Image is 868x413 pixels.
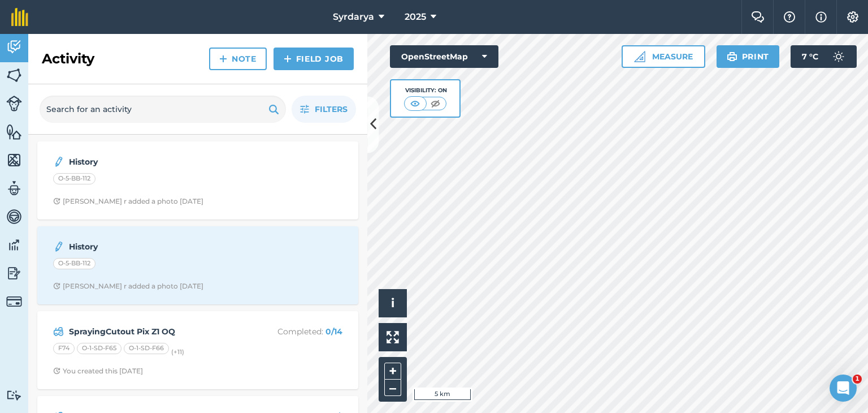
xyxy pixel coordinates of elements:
[827,45,850,68] img: svg+xml;base64,PD94bWwgdmVyc2lvbj0iMS4wIiBlbmNvZGluZz0idXRmLTgiPz4KPCEtLSBHZW5lcmF0b3I6IEFkb2JlIE...
[53,367,143,376] div: You created this [DATE]
[44,148,351,213] a: HistoryO-5-BB-112Clock with arrow pointing clockwise[PERSON_NAME] r added a photo [DATE]
[717,45,780,68] button: Print
[379,289,407,317] button: i
[69,240,248,253] strong: History
[830,375,857,402] iframe: Intercom live chat
[53,240,64,253] img: svg+xml;base64,PD94bWwgdmVyc2lvbj0iMS4wIiBlbmNvZGluZz0idXRmLTgiPz4KPCEtLSBHZW5lcmF0b3I6IEFkb2JlIE...
[390,45,498,68] button: OpenStreetMap
[622,45,705,68] button: Measure
[853,375,862,384] span: 1
[53,343,75,354] div: F74
[40,96,286,123] input: Search for an activity
[325,326,342,337] strong: 0 / 14
[209,48,267,70] a: Note
[846,11,860,23] img: A cog icon
[77,343,121,354] div: O-1-SD-F65
[268,102,279,116] img: svg+xml;base64,PHN2ZyB4bWxucz0iaHR0cDovL3d3dy53My5vcmcvMjAwMC9zdmciIHdpZHRoPSIxOSIgaGVpZ2h0PSIyNC...
[219,52,227,66] img: svg+xml;base64,PHN2ZyB4bWxucz0iaHR0cDovL3d3dy53My5vcmcvMjAwMC9zdmciIHdpZHRoPSIxNCIgaGVpZ2h0PSIyNC...
[6,294,22,309] img: svg+xml;base64,PD94bWwgdmVyc2lvbj0iMS4wIiBlbmNvZGluZz0idXRmLTgiPz4KPCEtLSBHZW5lcmF0b3I6IEFkb2JlIE...
[634,51,645,62] img: Ruler icon
[802,45,818,68] span: 7 ° C
[6,390,22,401] img: svg+xml;base64,PD94bWwgdmVyc2lvbj0iMS4wIiBlbmNvZGluZz0idXRmLTgiPz4KPCEtLSBHZW5lcmF0b3I6IEFkb2JlIE...
[253,325,342,338] p: Completed :
[6,236,22,253] img: svg+xml;base64,PD94bWwgdmVyc2lvbj0iMS4wIiBlbmNvZGluZz0idXRmLTgiPz4KPCEtLSBHZW5lcmF0b3I6IEFkb2JlIE...
[387,331,399,343] img: Four arrows, one pointing top left, one top right, one bottom right and the last bottom left
[6,265,22,282] img: svg+xml;base64,PD94bWwgdmVyc2lvbj0iMS4wIiBlbmNvZGluZz0idXRmLTgiPz4KPCEtLSBHZW5lcmF0b3I6IEFkb2JlIE...
[815,10,827,24] img: svg+xml;base64,PHN2ZyB4bWxucz0iaHR0cDovL3d3dy53My5vcmcvMjAwMC9zdmciIHdpZHRoPSIxNyIgaGVpZ2h0PSIxNy...
[292,96,356,123] button: Filters
[124,343,169,354] div: O-1-SD-F66
[428,98,442,109] img: svg+xml;base64,PHN2ZyB4bWxucz0iaHR0cDovL3d3dy53My5vcmcvMjAwMC9zdmciIHdpZHRoPSI1MCIgaGVpZ2h0PSI0MC...
[69,156,248,168] strong: History
[783,11,796,23] img: A question mark icon
[284,52,292,66] img: svg+xml;base64,PHN2ZyB4bWxucz0iaHR0cDovL3d3dy53My5vcmcvMjAwMC9zdmciIHdpZHRoPSIxNCIgaGVpZ2h0PSIyNC...
[11,8,28,26] img: fieldmargin Logo
[6,67,22,84] img: svg+xml;base64,PHN2ZyB4bWxucz0iaHR0cDovL3d3dy53My5vcmcvMjAwMC9zdmciIHdpZHRoPSI1NiIgaGVpZ2h0PSI2MC...
[42,50,94,68] h2: Activity
[53,197,203,206] div: [PERSON_NAME] r added a photo [DATE]
[751,11,765,23] img: Two speech bubbles overlapping with the left bubble in the forefront
[53,367,60,375] img: Clock with arrow pointing clockwise
[404,86,447,95] div: Visibility: On
[315,103,348,115] span: Filters
[53,325,64,338] img: svg+xml;base64,PD94bWwgdmVyc2lvbj0iMS4wIiBlbmNvZGluZz0idXRmLTgiPz4KPCEtLSBHZW5lcmF0b3I6IEFkb2JlIE...
[6,208,22,225] img: svg+xml;base64,PD94bWwgdmVyc2lvbj0iMS4wIiBlbmNvZGluZz0idXRmLTgiPz4KPCEtLSBHZW5lcmF0b3I6IEFkb2JlIE...
[171,348,184,356] small: (+ 11 )
[44,233,351,298] a: HistoryO-5-BB-112Clock with arrow pointing clockwise[PERSON_NAME] r added a photo [DATE]
[6,123,22,140] img: svg+xml;base64,PHN2ZyB4bWxucz0iaHR0cDovL3d3dy53My5vcmcvMjAwMC9zdmciIHdpZHRoPSI1NiIgaGVpZ2h0PSI2MC...
[791,45,857,68] button: 7 °C
[53,197,60,205] img: Clock with arrow pointing clockwise
[384,380,401,396] button: –
[727,50,737,63] img: svg+xml;base64,PHN2ZyB4bWxucz0iaHR0cDovL3d3dy53My5vcmcvMjAwMC9zdmciIHdpZHRoPSIxOSIgaGVpZ2h0PSIyNC...
[333,10,374,24] span: Syrdarya
[44,318,351,382] a: SprayingCutout Pix Z1 OQCompleted: 0/14F74O-1-SD-F65O-1-SD-F66(+11)Clock with arrow pointing cloc...
[6,38,22,55] img: svg+xml;base64,PD94bWwgdmVyc2lvbj0iMS4wIiBlbmNvZGluZz0idXRmLTgiPz4KPCEtLSBHZW5lcmF0b3I6IEFkb2JlIE...
[6,96,22,111] img: svg+xml;base64,PD94bWwgdmVyc2lvbj0iMS4wIiBlbmNvZGluZz0idXRmLTgiPz4KPCEtLSBHZW5lcmF0b3I6IEFkb2JlIE...
[274,48,354,70] a: Field Job
[6,152,22,169] img: svg+xml;base64,PHN2ZyB4bWxucz0iaHR0cDovL3d3dy53My5vcmcvMjAwMC9zdmciIHdpZHRoPSI1NiIgaGVpZ2h0PSI2MC...
[391,296,394,310] span: i
[53,173,96,184] div: O-5-BB-112
[53,258,96,269] div: O-5-BB-112
[405,10,426,24] span: 2025
[53,282,203,291] div: [PERSON_NAME] r added a photo [DATE]
[6,180,22,197] img: svg+xml;base64,PD94bWwgdmVyc2lvbj0iMS4wIiBlbmNvZGluZz0idXRmLTgiPz4KPCEtLSBHZW5lcmF0b3I6IEFkb2JlIE...
[53,155,64,169] img: svg+xml;base64,PD94bWwgdmVyc2lvbj0iMS4wIiBlbmNvZGluZz0idXRmLTgiPz4KPCEtLSBHZW5lcmF0b3I6IEFkb2JlIE...
[69,325,248,338] strong: SprayingCutout Pix Z1 OQ
[53,282,60,290] img: Clock with arrow pointing clockwise
[408,98,422,109] img: svg+xml;base64,PHN2ZyB4bWxucz0iaHR0cDovL3d3dy53My5vcmcvMjAwMC9zdmciIHdpZHRoPSI1MCIgaGVpZ2h0PSI0MC...
[384,363,401,380] button: +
